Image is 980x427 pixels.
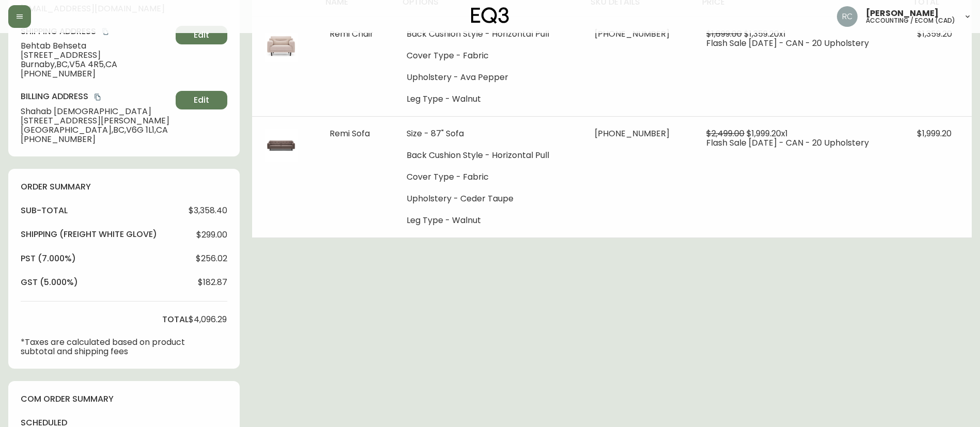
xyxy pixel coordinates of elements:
[198,278,227,287] span: $182.87
[176,91,227,109] button: Edit
[194,29,209,41] span: Edit
[407,151,570,160] li: Back Cushion Style - Horizontal Pull
[265,129,298,162] img: 0afbda8e-27fc-4f0e-aaba-d59d230c2a83.jpg
[866,18,955,24] h5: accounting / ecom (cad)
[917,128,952,139] span: $1,999.20
[21,41,172,51] span: Behtab Behseta
[21,393,227,405] h4: com order summary
[595,28,670,40] span: [PHONE_NUMBER]
[407,73,570,82] li: Upholstery - Ava Pepper
[21,229,157,240] h4: Shipping ( Freight White Glove )
[21,107,172,116] span: Shahab [DEMOGRAPHIC_DATA]
[706,37,869,49] span: Flash Sale [DATE] - CAN - 20 Upholstery
[407,129,570,138] li: Size - 87" Sofa
[407,29,570,39] li: Back Cushion Style - Horizontal Pull
[21,338,189,356] p: *Taxes are calculated based on product subtotal and shipping fees
[21,116,172,125] span: [STREET_ADDRESS][PERSON_NAME]
[196,254,227,263] span: $256.02
[162,314,189,325] h4: total
[407,51,570,60] li: Cover Type - Fabric
[706,28,742,40] span: $1,699.00
[407,94,570,104] li: Leg Type - Walnut
[706,128,744,139] span: $2,499.00
[21,91,172,102] h4: Billing Address
[330,128,370,139] span: Remi Sofa
[407,172,570,182] li: Cover Type - Fabric
[471,7,509,24] img: logo
[189,315,227,324] span: $4,096.29
[744,28,786,40] span: $1,359.20 x 1
[917,28,952,40] span: $1,359.20
[189,206,227,215] span: $3,358.40
[866,9,939,18] span: [PERSON_NAME]
[194,94,209,106] span: Edit
[330,28,374,40] span: Remi Chair
[92,92,103,102] button: copy
[21,181,227,193] h4: order summary
[21,205,68,216] h4: sub-total
[21,51,172,60] span: [STREET_ADDRESS]
[21,135,172,144] span: [PHONE_NUMBER]
[746,128,788,139] span: $1,999.20 x 1
[196,230,227,240] span: $299.00
[595,128,670,139] span: [PHONE_NUMBER]
[21,125,172,135] span: [GEOGRAPHIC_DATA] , BC , V6G 1L1 , CA
[407,216,570,225] li: Leg Type - Walnut
[21,277,78,288] h4: gst (5.000%)
[837,6,858,27] img: f4ba4e02bd060be8f1386e3ca455bd0e
[706,137,869,149] span: Flash Sale [DATE] - CAN - 20 Upholstery
[407,194,570,203] li: Upholstery - Ceder Taupe
[176,26,227,44] button: Edit
[21,69,172,78] span: [PHONE_NUMBER]
[21,60,172,69] span: Burnaby , BC , V5A 4R5 , CA
[265,29,298,62] img: b073e0c6-5b39-437e-8a24-7b04c23cd78d.jpg
[21,253,76,264] h4: pst (7.000%)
